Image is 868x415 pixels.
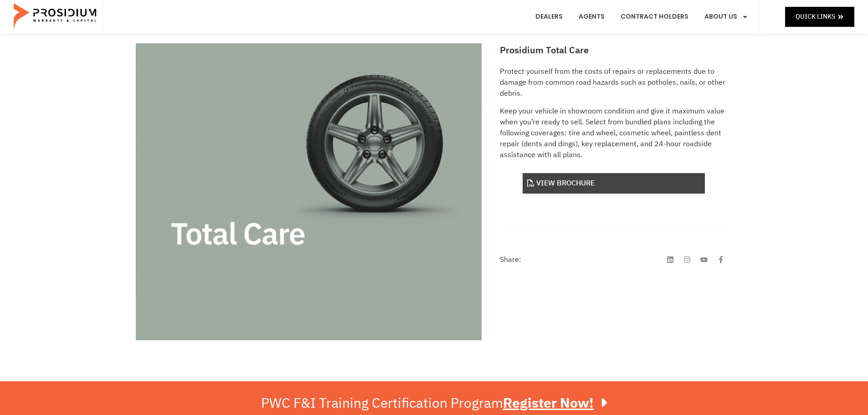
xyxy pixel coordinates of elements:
[500,43,728,57] h2: Prosidium Total Care
[500,66,728,99] p: Protect yourself from the costs of repairs or replacements due to damage from common road hazards...
[523,173,705,194] a: View Brochure
[785,7,854,26] a: Quick Links
[796,11,835,22] span: Quick Links
[261,395,607,411] div: PWC F&I Training Certification Program
[500,106,728,160] p: Keep your vehicle in showroom condition and give it maximum value when you’re ready to sell. Sele...
[500,256,521,263] h4: Share:
[503,393,594,413] u: Register Now!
